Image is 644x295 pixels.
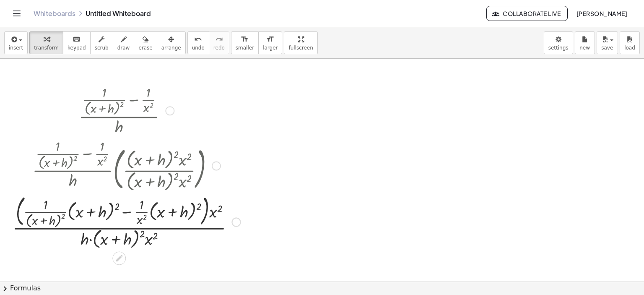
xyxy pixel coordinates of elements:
[157,31,186,54] button: arrange
[231,31,259,54] button: format_sizesmaller
[63,31,91,54] button: keyboardkeypad
[569,6,634,21] button: [PERSON_NAME]
[95,45,109,51] span: scrub
[4,31,28,54] button: insert
[575,31,595,54] button: new
[10,7,23,20] button: Toggle navigation
[215,34,223,44] i: redo
[624,45,635,51] span: load
[241,34,249,44] i: format_size
[112,251,126,265] div: Edit math
[486,6,568,21] button: Collaborate Live
[34,45,59,51] span: transform
[266,34,274,44] i: format_size
[620,31,640,54] button: load
[601,45,613,51] span: save
[138,45,152,51] span: erase
[493,10,561,17] span: Collaborate Live
[209,31,229,54] button: redoredo
[68,45,86,51] span: keypad
[288,45,313,51] span: fullscreen
[213,45,225,51] span: redo
[161,45,181,51] span: arrange
[29,31,63,54] button: transform
[236,45,254,51] span: smaller
[548,45,569,51] span: settings
[194,34,202,44] i: undo
[187,31,209,54] button: undoundo
[113,31,135,54] button: draw
[579,45,590,51] span: new
[284,31,317,54] button: fullscreen
[576,10,627,17] span: [PERSON_NAME]
[34,9,75,18] a: Whiteboards
[90,31,113,54] button: scrub
[192,45,205,51] span: undo
[263,45,278,51] span: larger
[117,45,130,51] span: draw
[9,45,23,51] span: insert
[134,31,157,54] button: erase
[258,31,282,54] button: format_sizelarger
[73,34,80,44] i: keyboard
[597,31,618,54] button: save
[544,31,573,54] button: settings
